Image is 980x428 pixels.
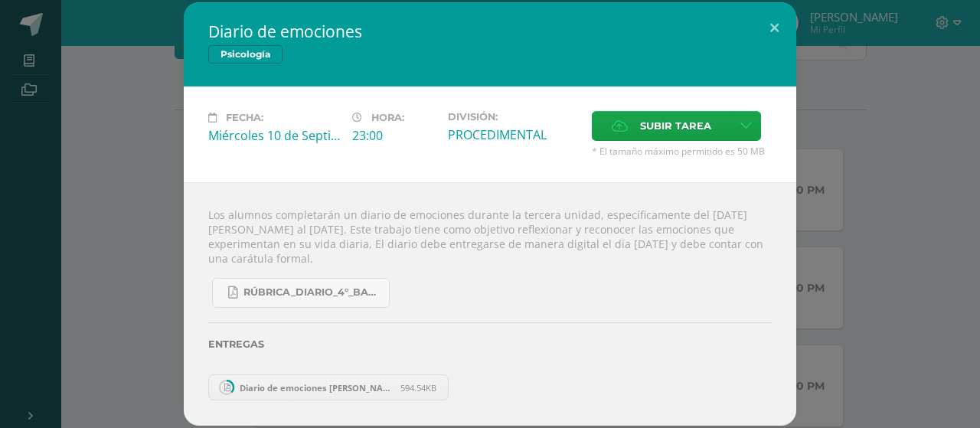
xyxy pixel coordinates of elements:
[753,2,796,54] button: Close (Esc)
[371,112,404,123] span: Hora:
[212,278,390,308] a: RÚBRICA_DIARIO_4°_BACHI.pdf
[184,182,796,426] div: Los alumnos completarán un diario de emociones durante la tercera unidad, específicamente del [DA...
[226,112,263,123] span: Fecha:
[640,112,711,140] span: Subir tarea
[400,382,436,394] span: 594.54KB
[592,145,772,158] span: * El tamaño máximo permitido es 50 MB
[232,382,400,394] span: Diario de emociones [PERSON_NAME] 4,1.pdf
[208,127,340,144] div: Miércoles 10 de Septiembre
[448,111,580,123] label: División:
[243,286,381,299] span: RÚBRICA_DIARIO_4°_BACHI.pdf
[352,127,436,144] div: 23:00
[208,45,283,64] span: Psicología
[208,374,449,400] a: Diario de emociones Joanthan Ortega 4,1.pdf
[208,21,772,42] h2: Diario de emociones
[208,338,772,350] label: Entregas
[448,126,580,143] div: PROCEDIMENTAL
